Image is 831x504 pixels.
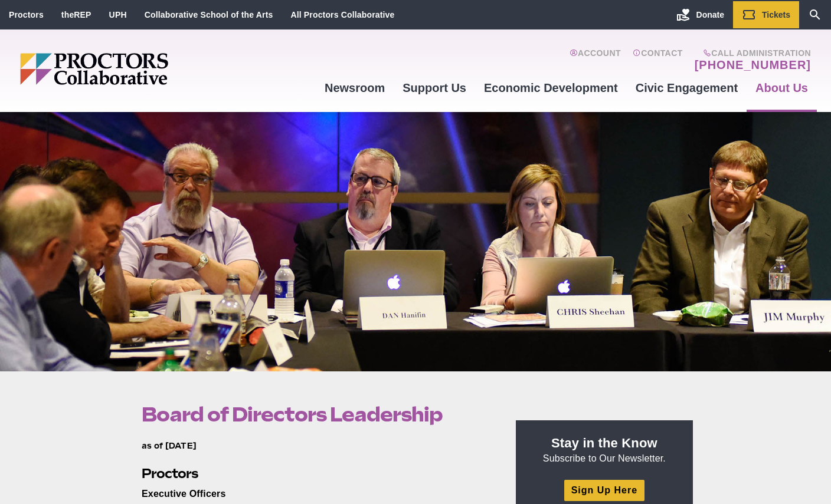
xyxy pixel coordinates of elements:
[570,48,621,72] a: Account
[691,48,811,58] span: Call Administration
[142,440,489,453] h5: as of [DATE]
[145,10,273,19] a: Collaborative School of the Arts
[475,72,627,104] a: Economic Development
[695,58,811,72] a: [PHONE_NUMBER]
[142,489,226,499] strong: Executive Officers
[799,1,831,28] a: Search
[551,436,657,450] strong: Stay in the Know
[61,10,91,19] a: theREP
[9,10,44,19] a: Proctors
[142,403,489,426] h1: Board of Directors Leadership
[696,10,724,19] span: Donate
[564,480,644,500] a: Sign Up Here
[733,1,799,28] a: Tickets
[20,53,259,85] img: Proctors logo
[530,434,679,465] p: Subscribe to Our Newsletter.
[762,10,790,19] span: Tickets
[290,10,394,19] a: All Proctors Collaborative
[633,48,683,72] a: Contact
[109,10,127,19] a: UPH
[668,1,733,28] a: Donate
[316,72,394,104] a: Newsroom
[747,72,817,104] a: About Us
[627,72,747,104] a: Civic Engagement
[394,72,475,104] a: Support Us
[142,465,489,483] h2: Proctors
